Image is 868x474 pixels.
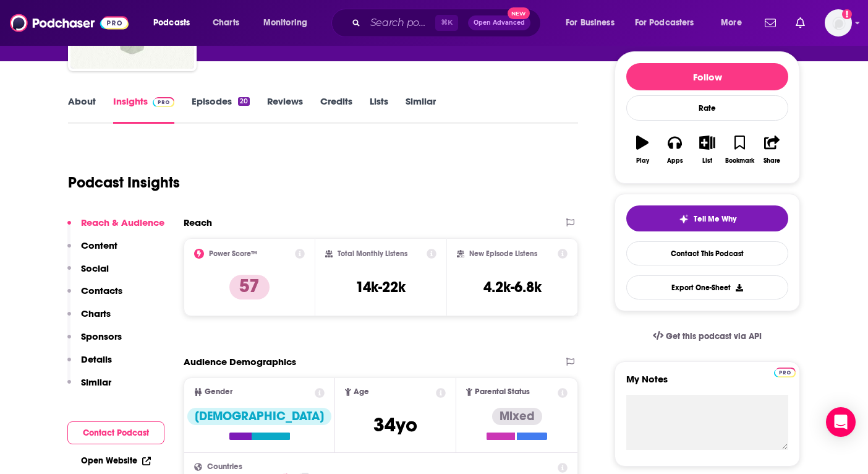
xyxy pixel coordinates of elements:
[475,388,530,396] span: Parental Status
[184,217,212,228] h2: Reach
[81,455,151,466] a: Open Website
[626,95,788,121] div: Rate
[508,7,530,19] span: New
[67,262,109,285] button: Social
[153,97,174,107] img: Podchaser Pro
[187,408,331,425] div: [DEMOGRAPHIC_DATA]
[263,14,307,32] span: Monitoring
[113,95,174,124] a: InsightsPodchaser Pro
[207,463,242,471] span: Countries
[370,95,388,124] a: Lists
[81,285,122,296] p: Contacts
[627,13,712,33] button: open menu
[229,275,270,299] p: 57
[626,205,788,231] button: tell me why sparkleTell Me Why
[354,388,369,396] span: Age
[566,14,615,32] span: For Business
[666,331,762,342] span: Get this podcast via API
[721,14,742,32] span: More
[67,330,122,353] button: Sponsors
[712,13,757,33] button: open menu
[209,249,257,258] h2: Power Score™
[205,388,232,396] span: Gender
[205,13,247,33] a: Charts
[255,13,323,33] button: open menu
[365,13,435,33] input: Search podcasts, credits, & more...
[774,368,796,377] img: Podchaser Pro
[320,95,352,124] a: Credits
[192,95,250,124] a: Episodes20
[67,353,112,376] button: Details
[67,239,117,262] button: Content
[373,413,417,437] span: 34 yo
[760,12,781,33] a: Show notifications dropdown
[626,373,788,395] label: My Notes
[483,278,542,296] h3: 4.2k-6.8k
[68,95,96,124] a: About
[67,285,122,308] button: Contacts
[338,249,407,258] h2: Total Monthly Listens
[764,157,780,165] div: Share
[67,308,111,330] button: Charts
[81,330,122,342] p: Sponsors
[635,14,694,32] span: For Podcasters
[213,14,239,32] span: Charts
[468,15,530,30] button: Open AdvancedNew
[145,13,206,33] button: open menu
[10,11,129,35] img: Podchaser - Follow, Share and Rate Podcasts
[636,157,649,165] div: Play
[667,157,683,165] div: Apps
[435,15,458,31] span: ⌘ K
[469,249,537,258] h2: New Episode Listens
[826,407,856,437] div: Open Intercom Messenger
[67,217,164,239] button: Reach & Audience
[557,13,630,33] button: open menu
[626,63,788,90] button: Follow
[474,20,525,26] span: Open Advanced
[238,97,250,106] div: 20
[825,9,852,37] span: Logged in as SolComms
[842,9,852,19] svg: Add a profile image
[81,239,117,251] p: Content
[694,214,736,224] span: Tell Me Why
[492,408,542,425] div: Mixed
[267,95,303,124] a: Reviews
[81,376,111,388] p: Similar
[81,262,109,274] p: Social
[343,9,553,37] div: Search podcasts, credits, & more...
[791,12,810,33] a: Show notifications dropdown
[81,217,164,228] p: Reach & Audience
[626,241,788,265] a: Contact This Podcast
[626,127,658,172] button: Play
[406,95,436,124] a: Similar
[725,157,754,165] div: Bookmark
[702,157,712,165] div: List
[643,321,772,351] a: Get this podcast via API
[67,376,111,399] button: Similar
[756,127,788,172] button: Share
[691,127,723,172] button: List
[67,421,164,444] button: Contact Podcast
[81,353,112,365] p: Details
[774,366,796,377] a: Pro website
[825,9,852,37] img: User Profile
[153,14,190,32] span: Podcasts
[68,173,180,192] h1: Podcast Insights
[723,127,755,172] button: Bookmark
[626,275,788,299] button: Export One-Sheet
[658,127,691,172] button: Apps
[184,356,296,368] h2: Audience Demographics
[355,278,406,296] h3: 14k-22k
[679,214,689,224] img: tell me why sparkle
[81,308,111,319] p: Charts
[825,9,852,37] button: Show profile menu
